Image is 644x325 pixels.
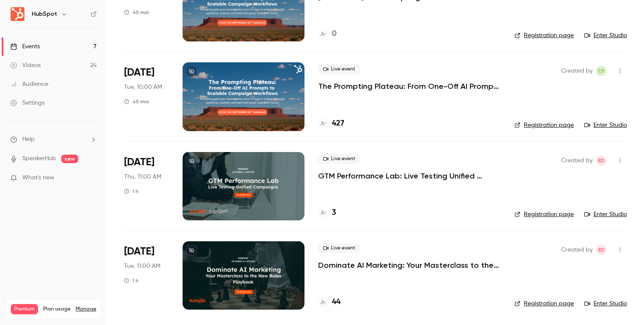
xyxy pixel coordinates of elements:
[596,155,606,166] span: Elika Dizechi
[10,80,48,88] div: Audience
[598,245,605,255] span: ED
[124,152,169,220] div: Oct 9 Thu, 2:00 PM (America/New York)
[318,296,340,308] a: 44
[10,61,41,70] div: Videos
[10,135,97,144] li: help-dropdown-opener
[22,154,56,163] a: SpeakerHub
[61,155,78,163] span: new
[598,155,605,166] span: ED
[32,10,57,18] h6: HubSpot
[318,118,344,129] a: 427
[124,277,139,284] div: 1 h
[124,66,154,79] span: [DATE]
[584,210,627,219] a: Enter Studio
[10,99,44,107] div: Settings
[124,245,154,258] span: [DATE]
[318,171,501,181] a: GTM Performance Lab: Live Testing Unified Campaigns
[514,31,574,40] a: Registration page
[332,296,340,308] h4: 44
[124,241,169,310] div: Oct 14 Tue, 2:00 PM (America/New York)
[124,188,139,195] div: 1 h
[124,83,162,91] span: Tue, 10:00 AM
[318,260,501,270] a: Dominate AI Marketing: Your Masterclass to the New Rules Playbook
[43,306,71,313] span: Plan usage
[596,245,606,255] span: Elika Dizechi
[514,121,574,129] a: Registration page
[318,28,337,40] a: 0
[561,155,593,166] span: Created by
[124,173,161,181] span: Thu, 11:00 AM
[561,66,593,76] span: Created by
[318,81,501,91] a: The Prompting Plateau: From One-Off AI Prompts to Scalable Campaign Workflows
[124,9,149,16] div: 45 min
[124,155,154,169] span: [DATE]
[514,299,574,308] a: Registration page
[124,62,169,131] div: Sep 30 Tue, 1:00 PM (America/New York)
[124,262,160,270] span: Tue, 11:00 AM
[561,245,593,255] span: Created by
[596,66,606,76] span: Celine Yung
[332,207,336,219] h4: 3
[332,118,344,129] h4: 427
[318,154,360,164] span: Live event
[318,243,360,253] span: Live event
[10,42,40,51] div: Events
[11,304,38,314] span: Premium
[332,28,337,40] h4: 0
[318,64,360,74] span: Live event
[584,121,627,129] a: Enter Studio
[584,299,627,308] a: Enter Studio
[76,306,96,313] a: Manage
[86,174,97,182] iframe: Noticeable Trigger
[514,210,574,219] a: Registration page
[124,98,149,105] div: 45 min
[11,7,24,21] img: HubSpot
[598,66,605,76] span: CY
[22,173,54,182] span: What's new
[318,207,336,219] a: 3
[584,31,627,40] a: Enter Studio
[22,135,35,144] span: Help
